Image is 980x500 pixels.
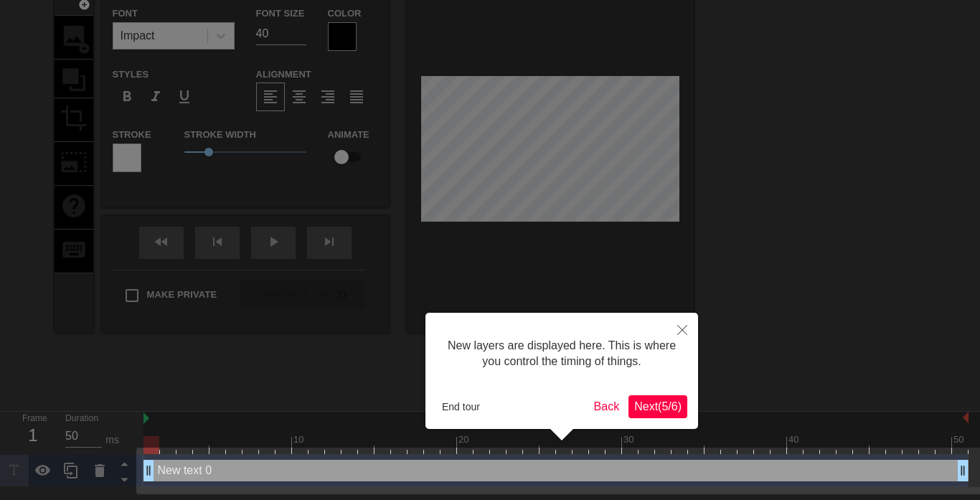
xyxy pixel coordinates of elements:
div: New layers are displayed here. This is where you control the timing of things. [436,324,687,385]
button: Close [666,313,698,346]
button: Next [628,395,687,418]
span: Next ( 5 / 6 ) [634,400,682,412]
button: Back [588,395,626,418]
button: End tour [436,396,486,418]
